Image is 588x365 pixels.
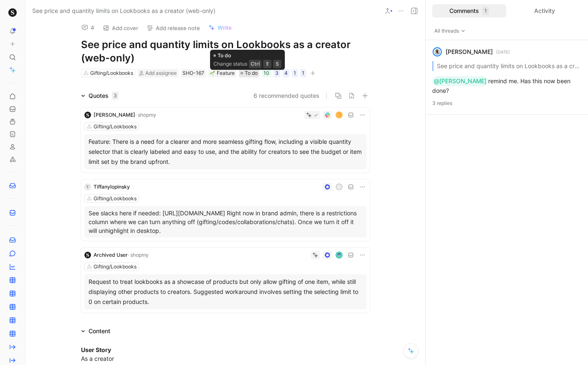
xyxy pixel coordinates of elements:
div: 3 [275,69,279,77]
span: · shopmy [128,252,149,258]
button: 4 [78,22,98,33]
h1: See price and quantity limits on Lookbooks as a creator (web-only) [81,38,370,65]
span: [PERSON_NAME] [94,112,135,118]
span: See price and quantity limits on Lookbooks as a creator (web-only) [32,6,215,16]
div: T [84,184,91,190]
div: SHO-167 [182,69,204,77]
div: Feature [210,69,235,77]
strong: User Story [81,346,111,353]
div: Comments1 [432,4,506,18]
button: Add release note [143,22,204,34]
span: To do [245,69,258,77]
div: [PERSON_NAME] [446,47,493,57]
div: Quotes3 [78,91,122,101]
img: logo [84,112,91,118]
div: 1 [482,7,489,15]
div: Activity [508,4,582,18]
span: Add assignee [145,70,177,76]
span: Tiffanylopinsky [94,184,130,190]
div: Quotes [89,91,119,101]
div: C [336,112,342,118]
p: [DATE] [496,48,510,56]
div: Request to treat lookbooks as a showcase of products but only allow gifting of one item, while st... [89,277,362,307]
div: Feature: There is a need for a clearer and more seamless gifting flow, including a visible quanti... [89,137,362,167]
button: Write [205,22,236,33]
div: 1 [302,69,304,77]
img: 🌱 [210,71,215,76]
div: 3 [112,92,119,100]
span: Archived User [94,252,128,258]
p: See slacks here if needed: [URL][DOMAIN_NAME] Right now in brand admin, there is a restrictions c... [89,209,362,235]
div: A [336,184,342,190]
button: shopmy [7,7,18,18]
img: avatar [336,253,342,258]
span: All threads [434,27,466,35]
div: Content [78,326,114,336]
span: Write [218,24,232,31]
img: avatar [433,48,441,56]
div: 4 [284,69,288,77]
div: Gifting/Lookbooks [90,69,133,77]
div: 10 [264,69,269,77]
div: To do [239,69,259,77]
img: shopmy [8,8,17,17]
div: 🌱Feature [208,69,236,77]
div: Gifting/Lookbooks [94,123,137,131]
span: · shopmy [135,112,156,118]
div: Content [89,326,110,336]
button: All threads [432,27,468,35]
div: Gifting/Lookbooks [94,194,137,203]
button: Add cover [99,22,142,34]
div: 1 [294,69,296,77]
div: Gifting/Lookbooks [94,263,137,271]
button: 6 recommended quotes [253,91,319,101]
img: logo [84,252,91,258]
p: 3 replies [432,99,581,107]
